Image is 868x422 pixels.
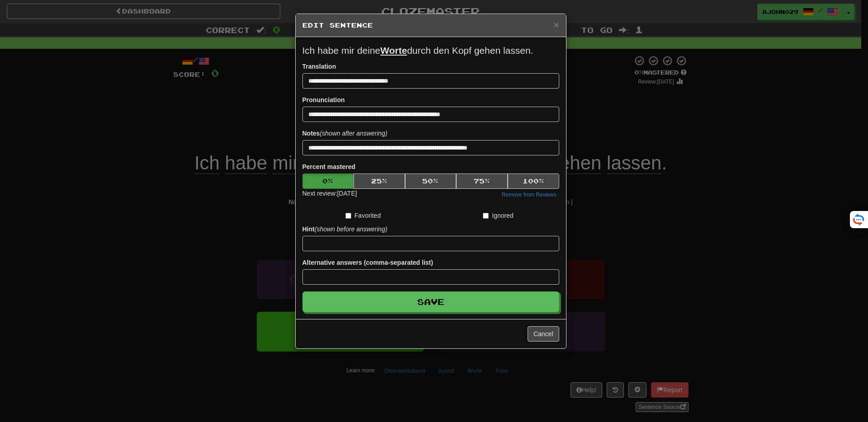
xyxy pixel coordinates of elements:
label: Ignored [483,211,513,220]
button: Cancel [528,326,559,342]
input: Ignored [483,213,489,219]
label: Pronunciation [302,95,345,104]
label: Hint [302,225,387,234]
button: 50% [405,173,457,189]
button: 0% [302,173,354,189]
input: Favorited [345,213,351,219]
h5: Edit Sentence [302,21,559,30]
button: Remove from Reviews [499,190,559,200]
button: Close [553,20,559,29]
u: Worte [380,45,407,56]
label: Alternative answers (comma-separated list) [302,258,433,267]
label: Notes [302,129,387,138]
button: Save [302,291,559,312]
div: Next review: [DATE] [302,189,357,200]
button: 100% [508,173,559,189]
button: 25% [354,173,405,189]
em: (shown after answering) [320,130,387,137]
div: Percent mastered [302,173,559,189]
label: Favorited [345,211,381,220]
span: × [553,19,559,30]
label: Translation [302,62,336,71]
label: Percent mastered [302,162,356,171]
p: Ich habe mir deine durch den Kopf gehen lassen. [302,44,559,57]
em: (shown before answering) [315,225,387,233]
button: 75% [456,173,508,189]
